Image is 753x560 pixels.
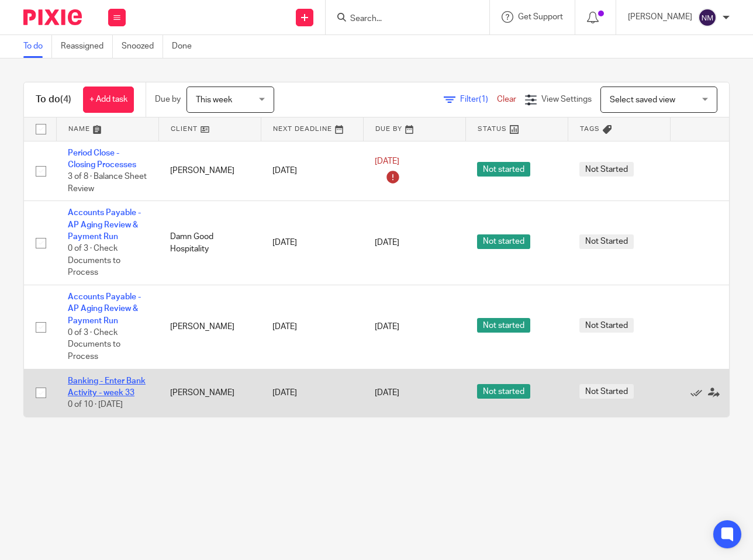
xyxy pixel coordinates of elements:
span: 3 of 8 · Balance Sheet Review [68,172,147,193]
a: To do [23,35,52,58]
span: This week [196,96,232,104]
span: Not Started [579,234,634,249]
span: (1) [479,95,488,103]
a: Reassigned [61,35,113,58]
td: [DATE] [261,285,363,369]
h1: To do [36,94,71,106]
span: 0 of 10 · [DATE] [68,401,123,409]
span: [DATE] [375,323,399,331]
td: Damn Good Hospitality [158,201,261,285]
td: [DATE] [261,141,363,201]
span: 0 of 3 · Check Documents to Process [68,244,120,276]
p: Due by [155,94,181,105]
span: 0 of 3 · Check Documents to Process [68,329,120,361]
img: svg%3E [698,8,717,27]
span: (4) [60,95,71,104]
span: [DATE] [375,239,399,247]
td: [PERSON_NAME] [158,141,261,201]
a: Snoozed [122,35,163,58]
span: Not started [477,384,530,399]
span: [DATE] [375,389,399,397]
span: Tags [580,126,600,132]
a: Done [172,35,201,58]
a: Clear [497,95,516,103]
img: Pixie [23,9,82,25]
span: Filter [460,95,497,103]
span: Not started [477,234,530,249]
span: Not Started [579,162,634,177]
span: [DATE] [375,157,399,165]
td: [PERSON_NAME] [158,369,261,417]
a: Period Close - Closing Processes [68,149,136,169]
span: Get Support [518,13,563,21]
a: Banking - Enter Bank Activity - week 33 [68,377,146,397]
span: Not Started [579,384,634,399]
a: + Add task [83,87,134,113]
span: Not started [477,318,530,333]
td: [PERSON_NAME] [158,285,261,369]
input: Search [349,14,454,25]
span: View Settings [541,95,592,103]
td: [DATE] [261,369,363,417]
span: Not started [477,162,530,177]
a: Accounts Payable - AP Aging Review & Payment Run [68,209,141,241]
span: Not Started [579,318,634,333]
a: Accounts Payable - AP Aging Review & Payment Run [68,293,141,325]
span: Select saved view [610,96,675,104]
a: Mark as done [690,387,708,399]
td: [DATE] [261,201,363,285]
p: [PERSON_NAME] [628,11,692,23]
